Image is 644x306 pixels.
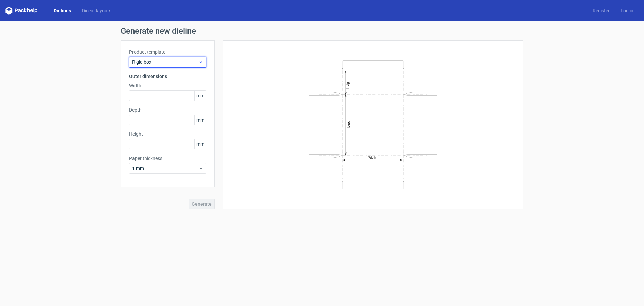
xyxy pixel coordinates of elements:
text: Width [368,156,376,159]
span: mm [194,91,206,101]
h3: Outer dimensions [129,73,206,80]
label: Paper thickness [129,155,206,162]
label: Product template [129,49,206,55]
text: Depth [346,119,350,127]
span: Rigid box [132,59,198,65]
label: Height [129,131,206,137]
a: Register [587,7,615,14]
text: Height [346,79,350,88]
span: mm [194,115,206,125]
span: mm [194,139,206,149]
label: Width [129,82,206,89]
a: Log in [615,7,639,14]
a: Dielines [48,7,76,14]
span: 1 mm [132,165,198,172]
label: Depth [129,106,206,113]
h1: Generate new dieline [121,27,523,35]
a: Diecut layouts [76,7,117,14]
